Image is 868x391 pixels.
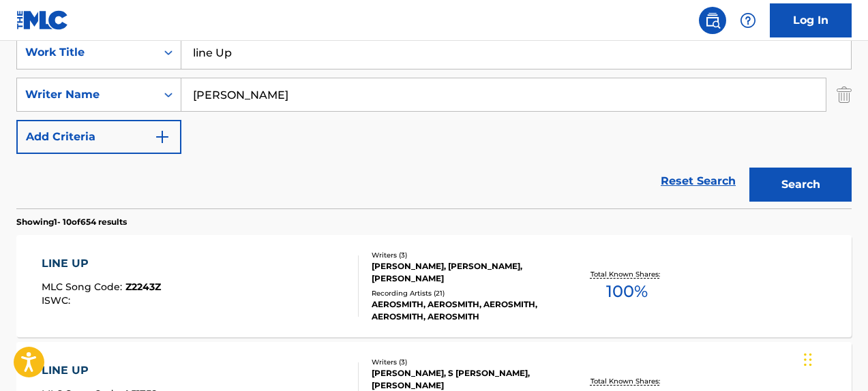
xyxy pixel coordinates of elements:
[704,12,721,29] img: search
[372,260,557,285] div: [PERSON_NAME], [PERSON_NAME], [PERSON_NAME]
[770,3,852,37] a: Log In
[25,44,148,61] div: Work Title
[372,288,557,298] div: Recording Artists ( 21 )
[590,376,663,386] p: Total Known Shares:
[590,269,663,279] p: Total Known Shares:
[372,357,557,367] div: Writers ( 3 )
[16,120,181,154] button: Add Criteria
[804,339,812,380] div: Drag
[42,255,161,272] div: LINE UP
[16,216,127,228] p: Showing 1 - 10 of 654 results
[800,326,868,391] iframe: Chat Widget
[42,362,158,379] div: LINE UP
[654,166,743,196] a: Reset Search
[699,7,726,34] a: Public Search
[42,281,125,293] span: MLC Song Code :
[837,78,852,112] img: Delete Criterion
[16,35,852,208] form: Search Form
[154,129,170,145] img: 9d2ae6d4665cec9f34b9.svg
[125,281,161,293] span: Z2243Z
[749,168,852,202] button: Search
[372,298,557,323] div: AEROSMITH, AEROSMITH, AEROSMITH, AEROSMITH, AEROSMITH
[606,279,648,304] span: 100 %
[25,87,148,103] div: Writer Name
[734,7,762,34] div: Help
[372,250,557,260] div: Writers ( 3 )
[16,10,69,30] img: MLC Logo
[42,294,74,307] span: ISWC :
[16,235,852,337] a: LINE UPMLC Song Code:Z2243ZISWC:Writers (3)[PERSON_NAME], [PERSON_NAME], [PERSON_NAME]Recording A...
[740,12,756,29] img: help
